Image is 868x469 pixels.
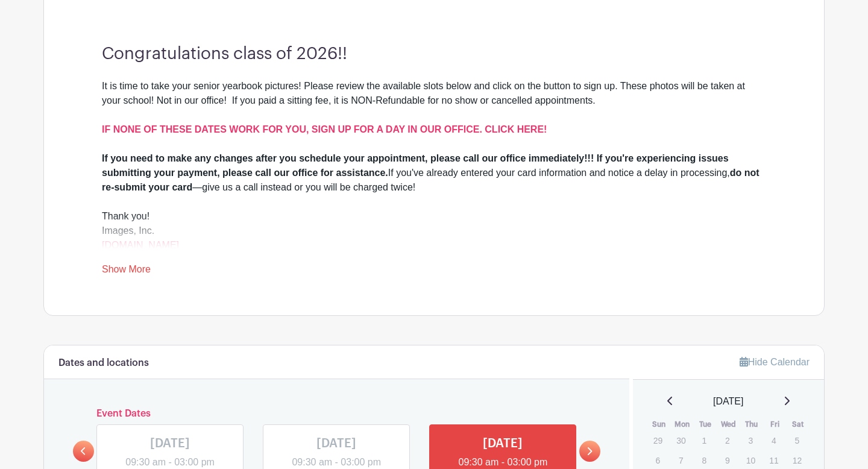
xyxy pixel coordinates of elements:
[648,431,668,450] p: 29
[102,79,766,151] div: It is time to take your senior yearbook pictures! Please review the available slots below and cli...
[671,431,691,450] p: 30
[102,224,766,253] div: Images, Inc.
[764,431,784,450] p: 4
[717,431,737,450] p: 2
[717,418,740,430] th: Wed
[102,153,729,178] strong: If you need to make any changes after you schedule your appointment, please call our office immed...
[102,264,151,279] a: Show More
[102,240,179,250] a: [DOMAIN_NAME]
[102,124,547,134] a: IF NONE OF THESE DATES WORK FOR YOU, SIGN UP FOR A DAY IN OUR OFFICE. CLICK HERE!
[102,209,766,224] div: Thank you!
[647,418,671,430] th: Sun
[740,418,764,430] th: Thu
[94,408,579,420] h6: Event Dates
[102,168,759,192] strong: do not re-submit your card
[740,357,810,367] a: Hide Calendar
[787,418,810,430] th: Sat
[763,418,787,430] th: Fri
[102,44,766,65] h3: Congratulations class of 2026!!
[741,431,761,450] p: 3
[58,357,149,369] h6: Dates and locations
[694,418,717,430] th: Tue
[102,151,766,195] div: If you've already entered your card information and notice a delay in processing, —give us a call...
[670,418,694,430] th: Mon
[694,431,714,450] p: 1
[713,394,743,409] span: [DATE]
[787,431,807,450] p: 5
